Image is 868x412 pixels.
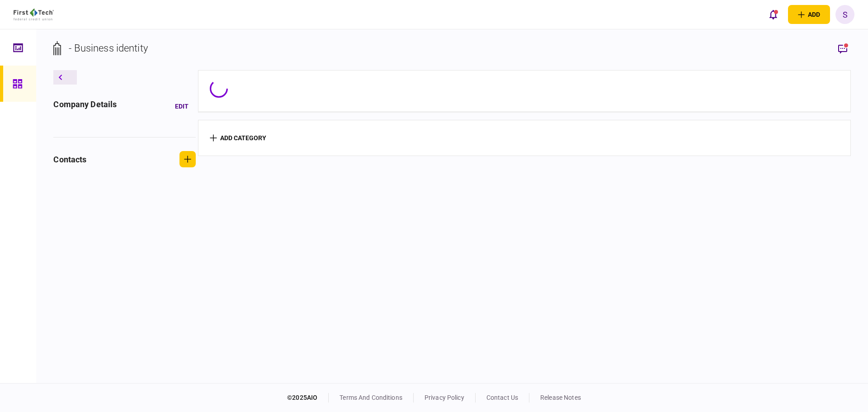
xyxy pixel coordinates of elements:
[540,394,581,401] a: release notes
[168,98,196,114] button: Edit
[788,5,830,24] button: open adding identity options
[210,134,266,142] button: add category
[53,98,117,114] div: company details
[340,394,402,401] a: terms and conditions
[69,41,148,56] div: - Business identity
[835,5,854,24] button: S
[486,394,518,401] a: contact us
[425,394,464,401] a: privacy policy
[764,5,783,24] button: open notifications list
[53,153,86,166] div: contacts
[287,393,329,403] div: © 2025 AIO
[14,9,54,20] img: client company logo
